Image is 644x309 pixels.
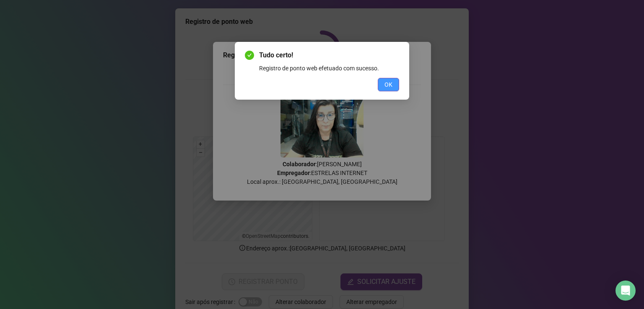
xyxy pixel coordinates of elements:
[245,51,254,60] span: check-circle
[378,78,399,91] button: OK
[384,80,392,89] span: OK
[259,50,399,60] span: Tudo certo!
[259,64,399,73] div: Registro de ponto web efetuado com sucesso.
[615,281,636,301] div: Open Intercom Messenger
